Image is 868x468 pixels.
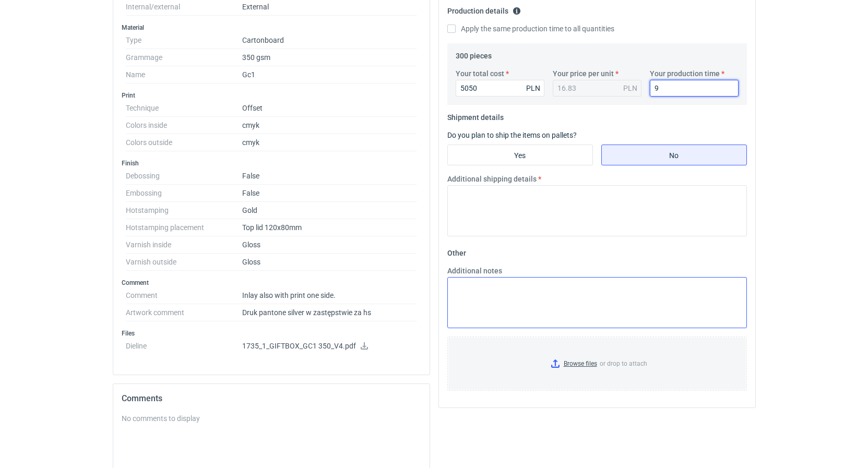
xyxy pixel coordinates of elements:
dt: Comment [126,287,242,304]
dd: Gc1 [242,66,417,83]
label: Apply the same production time to all quantities [447,23,614,34]
h3: Material [122,23,421,32]
dd: Top lid 120x80mm [242,219,417,236]
label: No [601,145,747,165]
label: Additional shipping details [447,174,537,184]
div: PLN [526,83,540,93]
input: 0 [650,80,739,97]
dd: Cartonboard [242,32,417,49]
dd: Inlay also with print one side. [242,287,417,304]
dd: False [242,167,417,185]
dd: 350 gsm [242,49,417,66]
dt: Hotstamping placement [126,219,242,236]
dt: Colors inside [126,117,242,134]
p: 1735_1_GIFTBOX_GC1 350_V4.pdf [242,342,417,351]
label: Your price per unit [553,68,614,79]
legend: Other [447,245,466,257]
label: Your total cost [456,68,504,79]
dt: Varnish inside [126,236,242,254]
dt: Varnish outside [126,254,242,271]
dt: Grammage [126,49,242,66]
dd: Offset [242,100,417,117]
dt: Embossing [126,185,242,202]
dt: Name [126,66,242,83]
dt: Technique [126,100,242,117]
dd: Gold [242,202,417,219]
label: Yes [447,145,593,165]
h3: Print [122,91,421,100]
h3: Comment [122,279,421,287]
dt: Dieline [126,338,242,358]
legend: 300 pieces [456,47,492,60]
label: Additional notes [447,266,502,276]
label: Your production time [650,68,720,79]
dd: Gloss [242,254,417,271]
label: or drop to attach [448,337,746,390]
dd: Druk pantone silver w zastępstwie za hs [242,304,417,321]
h3: Finish [122,159,421,167]
dt: Colors outside [126,134,242,151]
dt: Type [126,32,242,49]
dt: Hotstamping [126,202,242,219]
h2: Comments [122,392,421,405]
div: No comments to display [122,413,421,424]
input: 0 [456,80,544,97]
legend: Shipment details [447,109,504,122]
legend: Production details [447,3,521,15]
dt: Debossing [126,167,242,185]
div: PLN [623,83,637,93]
dt: Artwork comment [126,304,242,321]
dd: cmyk [242,117,417,134]
dd: cmyk [242,134,417,151]
dd: False [242,185,417,202]
dd: Gloss [242,236,417,254]
label: Do you plan to ship the items on pallets? [447,131,577,139]
h3: Files [122,329,421,338]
